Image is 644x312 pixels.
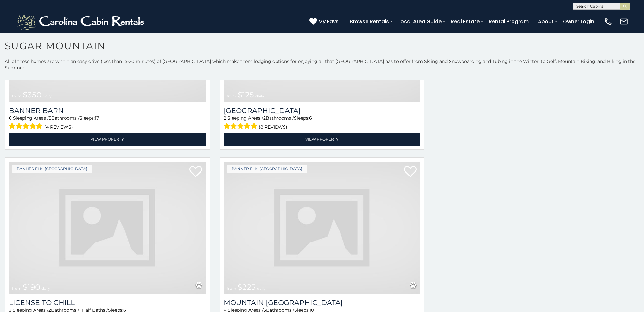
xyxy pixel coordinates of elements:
[255,94,264,98] span: daily
[238,282,256,292] span: $225
[224,106,421,115] h3: Bearfoot Lodge
[41,286,50,291] span: daily
[44,123,73,131] span: (4 reviews)
[404,165,417,179] a: Add to favorites
[9,115,12,121] span: 6
[49,115,51,121] span: 5
[224,115,226,121] span: 2
[16,12,147,31] img: White-1-2.png
[257,286,266,291] span: daily
[12,165,92,173] a: Banner Elk, [GEOGRAPHIC_DATA]
[238,90,254,99] span: $125
[486,16,532,27] a: Rental Program
[309,17,340,26] a: My Favs
[224,106,421,115] a: [GEOGRAPHIC_DATA]
[619,17,628,26] img: mail-regular-white.png
[224,162,421,294] img: dummy-image.jpg
[259,123,287,131] span: (8 reviews)
[224,298,421,307] h3: Mountain Skye Lodge
[224,133,421,146] a: View Property
[23,282,40,292] span: $190
[347,16,392,27] a: Browse Rentals
[9,162,206,294] img: dummy-image.jpg
[318,17,339,25] span: My Favs
[263,115,266,121] span: 2
[560,16,597,27] a: Owner Login
[12,286,22,291] span: from
[309,115,312,121] span: 6
[9,162,206,294] a: from $190 daily
[12,94,22,98] span: from
[227,286,236,291] span: from
[535,16,557,27] a: About
[9,115,206,131] div: Sleeping Areas / Bathrooms / Sleeps:
[23,90,41,99] span: $350
[227,165,307,173] a: Banner Elk, [GEOGRAPHIC_DATA]
[448,16,483,27] a: Real Estate
[224,162,421,294] a: from $225 daily
[189,165,202,179] a: Add to favorites
[604,17,613,26] img: phone-regular-white.png
[224,298,421,307] a: Mountain [GEOGRAPHIC_DATA]
[9,133,206,146] a: View Property
[224,115,421,131] div: Sleeping Areas / Bathrooms / Sleeps:
[43,94,52,98] span: daily
[227,94,236,98] span: from
[9,298,206,307] a: License to Chill
[395,16,445,27] a: Local Area Guide
[95,115,99,121] span: 17
[9,106,206,115] a: Banner Barn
